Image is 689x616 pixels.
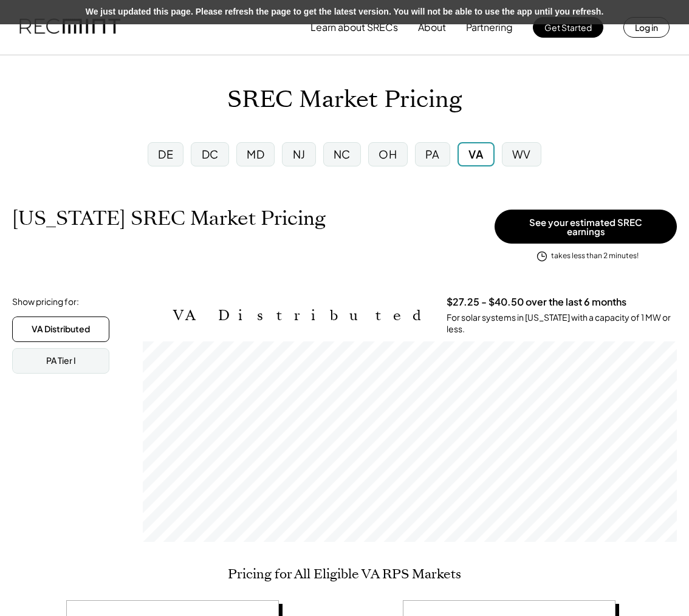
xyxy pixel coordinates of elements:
[447,312,677,335] div: For solar systems in [US_STATE] with a capacity of 1 MW or less.
[12,296,79,308] div: Show pricing for:
[158,146,173,162] div: DE
[551,251,639,261] div: takes less than 2 minutes!
[425,146,440,162] div: PA
[468,146,483,162] div: VA
[334,146,351,162] div: NC
[418,15,446,39] button: About
[310,15,398,39] button: Learn about SRECs
[228,566,461,582] h2: Pricing for All Eligible VA RPS Markets
[495,210,677,244] button: See your estimated SREC earnings
[32,323,90,335] div: VA Distributed
[19,7,120,48] img: recmint-logotype%403x.png
[533,17,603,38] button: Get Started
[512,146,531,162] div: WV
[173,307,428,324] h2: VA Distributed
[202,146,219,162] div: DC
[227,86,462,114] h1: SREC Market Pricing
[46,355,76,367] div: PA Tier I
[293,146,306,162] div: NJ
[466,15,513,39] button: Partnering
[623,17,670,38] button: Log in
[247,146,264,162] div: MD
[12,207,326,230] h1: [US_STATE] SREC Market Pricing
[447,296,626,309] h3: $27.25 - $40.50 over the last 6 months
[379,146,397,162] div: OH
